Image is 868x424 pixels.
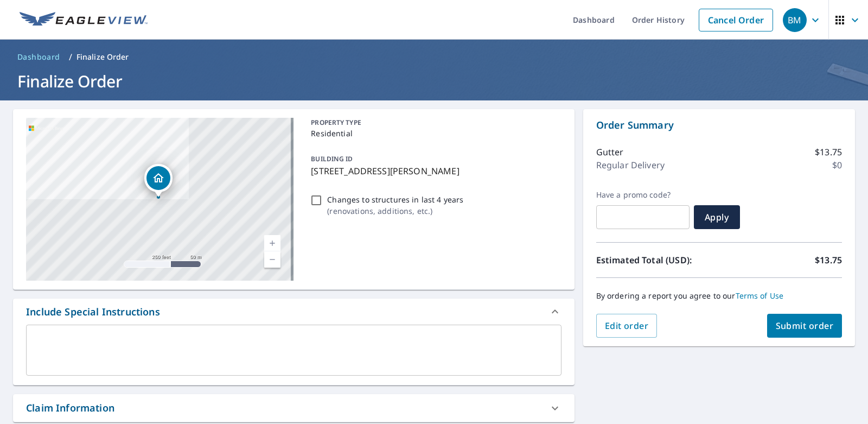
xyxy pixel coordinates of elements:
[264,235,280,251] a: Current Level 17, Zoom In
[13,70,855,92] h1: Finalize Order
[311,164,557,178] p: [STREET_ADDRESS][PERSON_NAME]
[815,145,842,159] p: $13.75
[264,251,280,268] a: Current Level 17, Zoom Out
[327,205,463,217] p: ( renovations, additions, etc. )
[311,118,557,128] p: PROPERTY TYPE
[327,194,463,205] p: Changes to structures in last 4 years
[76,52,129,62] p: Finalize Order
[783,8,807,32] div: BM
[311,128,557,139] p: Residential
[703,211,731,223] span: Apply
[776,320,834,332] span: Submit order
[596,159,665,172] p: Regular Delivery
[596,145,624,159] p: Gutter
[13,299,575,325] div: Include Special Instructions
[605,320,649,332] span: Edit order
[69,50,72,64] li: /
[13,48,65,66] a: Dashboard
[699,9,773,31] a: Cancel Order
[596,291,842,301] p: By ordering a report you agree to our
[815,254,842,267] p: $13.75
[596,118,842,132] p: Order Summary
[596,314,658,338] button: Edit order
[13,394,575,422] div: Claim Information
[596,190,690,200] label: Have a promo code?
[596,254,719,267] p: Estimated Total (USD):
[26,305,160,319] div: Include Special Instructions
[311,154,353,163] p: BUILDING ID
[13,48,855,66] nav: breadcrumb
[17,52,60,62] span: Dashboard
[736,290,784,301] a: Terms of Use
[767,314,843,338] button: Submit order
[26,401,114,415] div: Claim Information
[694,205,740,229] button: Apply
[144,164,173,198] div: Dropped pin, building 1, Residential property, 248 Kennedy St Louisville, OH 44641
[832,159,842,172] p: $0
[20,12,148,28] img: EV Logo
